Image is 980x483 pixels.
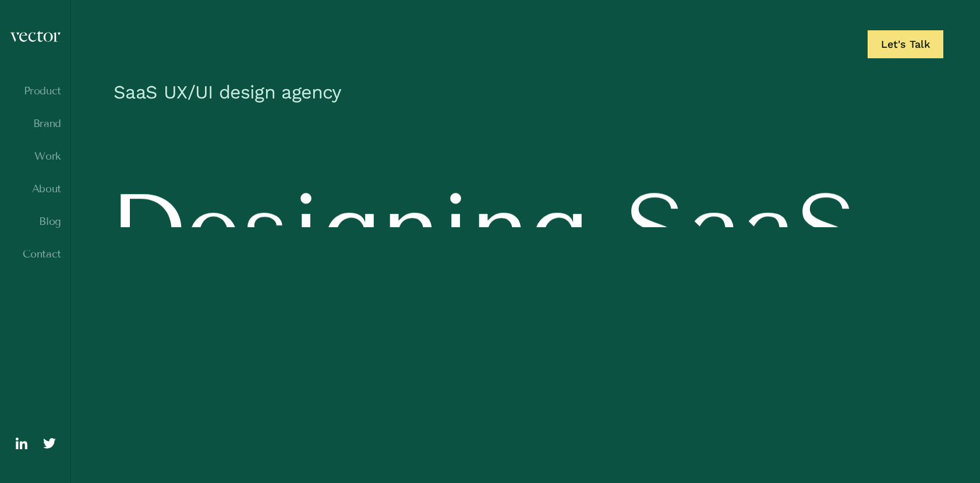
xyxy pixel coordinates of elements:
[9,216,61,227] a: Blog
[9,248,61,260] a: Contact
[9,118,61,129] a: Brand
[108,180,590,280] span: Designing
[625,180,859,280] span: SaaS
[868,30,943,58] a: Let's Talk
[108,75,943,115] h1: SaaS UX/UI design agency
[9,150,61,162] a: Work
[9,85,61,97] a: Product
[9,183,61,195] a: About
